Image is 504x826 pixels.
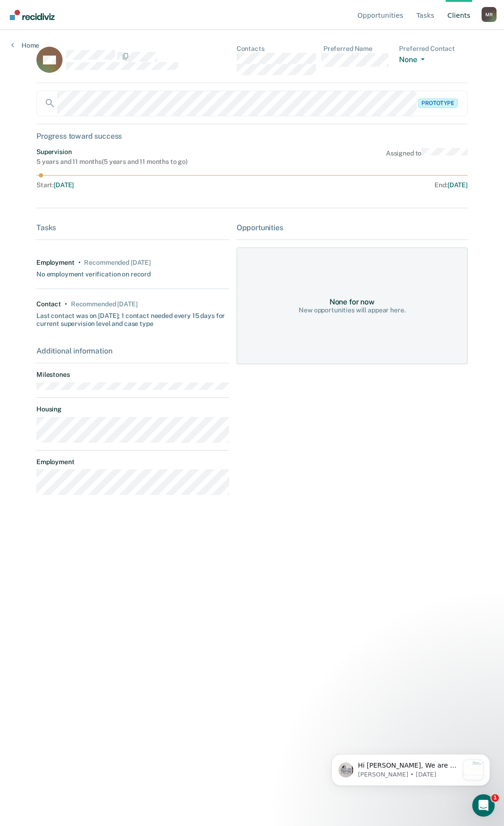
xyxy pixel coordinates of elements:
[329,297,375,306] div: None for now
[41,35,141,43] p: Message from Kim, sent 2w ago
[36,181,252,189] div: Start :
[237,223,468,232] div: Opportunities
[448,181,468,189] span: [DATE]
[36,300,61,308] div: Contact
[36,308,229,328] div: Last contact was on [DATE]; 1 contact needed every 15 days for current supervision level and case...
[317,735,504,801] iframe: Intercom notifications message
[36,132,468,141] div: Progress toward success
[36,346,229,355] div: Additional information
[65,300,67,308] div: •
[54,181,74,189] span: [DATE]
[36,458,229,466] dt: Employment
[237,45,316,53] dt: Contacts
[78,259,81,267] div: •
[323,45,392,53] dt: Preferred Name
[482,7,497,22] div: M R
[41,26,141,266] span: Hi [PERSON_NAME], We are so excited to announce a brand new feature: AI case note search! 📣 Findi...
[36,267,151,278] div: No employment verification on record
[482,7,497,22] button: Profile dropdown button
[399,55,428,66] button: None
[491,794,499,802] span: 1
[472,794,495,817] iframe: Intercom live chat
[36,158,188,166] div: 5 years and 11 months ( 5 years and 11 months to go )
[299,306,405,314] div: New opportunities will appear here.
[84,259,150,267] div: Recommended in 7 days
[36,259,75,267] div: Employment
[256,181,468,189] div: End :
[386,148,468,166] div: Assigned to
[10,10,55,20] img: Recidiviz
[36,148,188,156] div: Supervision
[36,223,229,232] div: Tasks
[11,41,39,49] a: Home
[71,300,137,308] div: Recommended in 8 days
[399,45,468,53] dt: Preferred Contact
[36,371,229,379] dt: Milestones
[36,405,229,413] dt: Housing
